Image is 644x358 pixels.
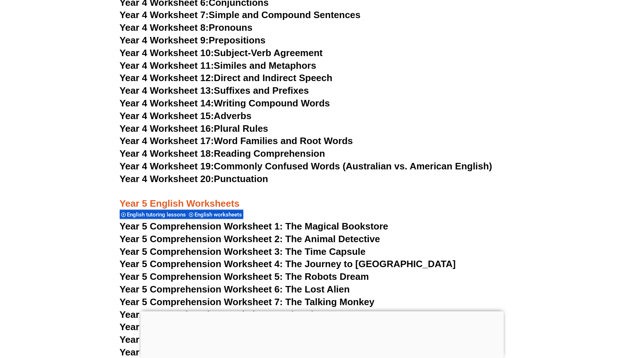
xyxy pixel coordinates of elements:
[120,148,325,159] a: Year 4 Worksheet 18:Reading Comprehension
[120,284,350,295] a: Year 5 Comprehension Worksheet 6: The Lost Alien
[187,210,243,219] div: English worksheets
[120,123,268,134] a: Year 4 Worksheet 16:Plural Rules
[120,85,214,96] span: Year 4 Worksheet 13:
[120,271,369,282] a: Year 5 Comprehension Worksheet 5: The Robots Dream
[120,246,366,257] a: Year 5 Comprehension Worksheet 3: The Time Capsule
[120,72,214,83] span: Year 4 Worksheet 12:
[120,60,316,71] a: Year 4 Worksheet 11:Similes and Metaphors
[524,276,644,358] iframe: Chat Widget
[120,22,209,33] span: Year 4 Worksheet 8:
[120,186,525,210] h3: Year 5 English Worksheets
[120,221,388,232] a: Year 5 Comprehension Worksheet 1: The Magical Bookstore
[120,98,214,109] span: Year 4 Worksheet 14:
[120,60,214,71] span: Year 4 Worksheet 11:
[120,173,268,184] a: Year 4 Worksheet 20:Punctuation
[120,98,330,109] a: Year 4 Worksheet 14:Writing Compound Words
[195,211,244,218] span: English worksheets
[120,296,375,307] a: Year 5 Comprehension Worksheet 7: The Talking Monkey
[120,135,214,146] span: Year 4 Worksheet 17:
[120,85,309,96] a: Year 4 Worksheet 13:Suffixes and Prefixes
[120,161,214,172] span: Year 4 Worksheet 19:
[120,110,214,121] span: Year 4 Worksheet 15:
[120,35,266,46] a: Year 4 Worksheet 9:Prepositions
[120,258,456,269] a: Year 5 Comprehension Worksheet 4: The Journey to [GEOGRAPHIC_DATA]
[127,211,188,218] span: English tutoring lessons
[120,233,380,244] a: Year 5 Comprehension Worksheet 2: The Animal Detective
[120,334,363,345] a: Year 5 Comprehension Worksheet 10: The Secret Door
[120,347,438,358] a: Year 5 Comprehension Worksheet 11: The Mystery of the Missing Book
[120,9,361,20] a: Year 4 Worksheet 7:Simple and Compound Sentences
[120,148,214,159] span: Year 4 Worksheet 18:
[120,22,253,33] a: Year 4 Worksheet 8:Pronouns
[120,35,209,46] span: Year 4 Worksheet 9:
[120,210,187,219] div: English tutoring lessons
[120,161,492,172] a: Year 4 Worksheet 19:Commonly Confused Words (Australian vs. American English)
[120,123,214,134] span: Year 4 Worksheet 16:
[140,311,504,356] iframe: Advertisement
[120,47,323,58] a: Year 4 Worksheet 10:Subject-Verb Agreement
[120,47,214,58] span: Year 4 Worksheet 10:
[120,173,214,184] span: Year 4 Worksheet 20:
[120,9,209,20] span: Year 4 Worksheet 7:
[120,309,402,320] a: Year 5 Comprehension Worksheet 8: The Pirate's Treasure Map
[120,110,252,121] a: Year 4 Worksheet 15:Adverbs
[120,135,353,146] a: Year 4 Worksheet 17:Word Families and Root Words
[120,321,389,332] a: Year 5 Comprehension Worksheet 9: The Magical Music Box
[120,72,333,83] a: Year 4 Worksheet 12:Direct and Indirect Speech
